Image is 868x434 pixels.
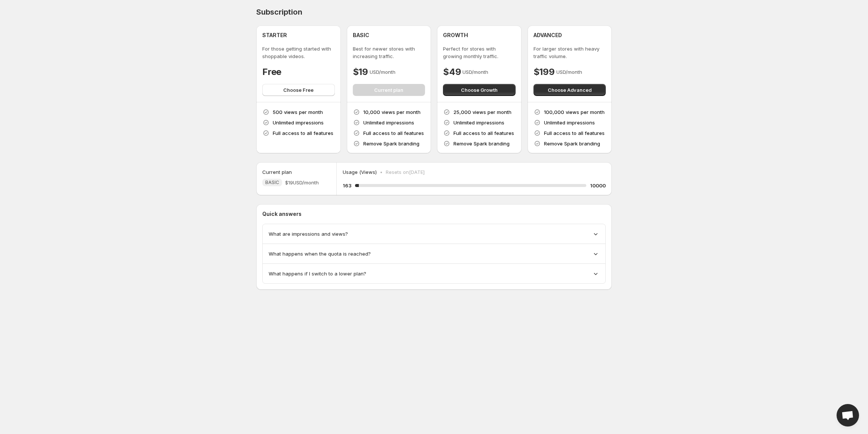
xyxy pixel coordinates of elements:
[262,168,292,176] h5: Current plan
[262,31,287,39] h4: STARTER
[534,45,606,60] p: For larger stores with heavy traffic volume.
[461,86,498,94] span: Choose Growth
[343,168,377,176] p: Usage (Views)
[453,129,514,137] p: Full access to all features
[544,129,605,137] p: Full access to all features
[534,84,606,96] button: Choose Advanced
[837,404,859,427] a: Open chat
[269,270,366,277] span: What happens if I switch to a lower plan?
[380,168,383,176] p: •
[262,45,335,60] p: For those getting started with shoppable videos.
[343,182,351,189] h5: 163
[273,119,324,126] p: Unlimited impressions
[262,210,606,218] p: Quick answers
[386,168,425,176] p: Resets on [DATE]
[370,68,395,76] p: USD/month
[443,66,461,78] h4: $49
[262,84,335,96] button: Choose Free
[285,179,319,186] span: $19 USD/month
[453,108,511,116] p: 25,000 views per month
[363,140,419,147] p: Remove Spark branding
[443,31,468,39] h4: GROWTH
[273,108,323,116] p: 500 views per month
[265,180,279,186] span: BASIC
[269,250,371,257] span: What happens when the quota is reached?
[462,68,488,76] p: USD/month
[453,140,510,147] p: Remove Spark branding
[453,119,504,126] p: Unlimited impressions
[262,66,281,78] h4: Free
[544,140,600,147] p: Remove Spark branding
[544,108,605,116] p: 100,000 views per month
[363,129,424,137] p: Full access to all features
[353,66,368,78] h4: $19
[353,31,369,39] h4: BASIC
[544,119,595,126] p: Unlimited impressions
[534,31,562,39] h4: ADVANCED
[548,86,592,94] span: Choose Advanced
[273,129,333,137] p: Full access to all features
[443,45,516,60] p: Perfect for stores with growing monthly traffic.
[363,108,421,116] p: 10,000 views per month
[590,182,606,189] h5: 10000
[283,86,314,94] span: Choose Free
[363,119,414,126] p: Unlimited impressions
[556,68,582,76] p: USD/month
[269,230,348,238] span: What are impressions and views?
[353,45,425,60] p: Best for newer stores with increasing traffic.
[534,66,555,78] h4: $199
[256,7,302,16] h4: Subscription
[443,84,516,96] button: Choose Growth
